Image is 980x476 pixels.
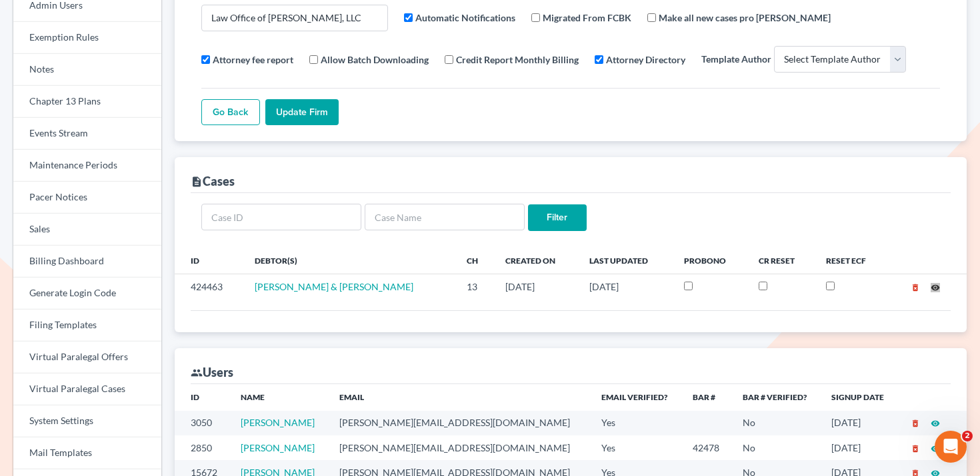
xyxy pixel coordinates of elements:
[456,274,495,300] td: 13
[528,204,587,231] input: Filter
[13,405,161,437] a: System Settings
[241,417,315,428] a: [PERSON_NAME]
[329,435,591,460] td: [PERSON_NAME][EMAIL_ADDRESS][DOMAIN_NAME]
[911,444,920,453] i: delete_forever
[962,431,973,441] span: 2
[13,278,161,310] a: Generate Login Code
[13,214,161,246] a: Sales
[911,281,920,292] a: delete_forever
[365,204,525,230] input: Case Name
[175,274,244,300] td: 424463
[591,384,681,411] th: Email Verified?
[191,176,203,188] i: description
[321,53,429,67] label: Allow Batch Downloading
[911,419,920,428] i: delete_forever
[230,384,329,411] th: Name
[591,435,681,460] td: Yes
[931,281,940,292] a: visibility
[673,247,748,274] th: ProBono
[191,364,233,380] div: Users
[821,435,897,460] td: [DATE]
[931,419,940,428] i: visibility
[579,247,673,274] th: Last Updated
[821,411,897,435] td: [DATE]
[591,411,681,435] td: Yes
[175,411,230,435] td: 3050
[456,247,495,274] th: Ch
[931,283,940,292] i: visibility
[175,384,230,411] th: ID
[701,52,771,66] label: Template Author
[191,367,203,379] i: group
[13,373,161,405] a: Virtual Paralegal Cases
[13,118,161,150] a: Events Stream
[213,53,293,67] label: Attorney fee report
[659,11,831,25] label: Make all new cases pro [PERSON_NAME]
[931,417,940,428] a: visibility
[13,246,161,278] a: Billing Dashboard
[732,435,821,460] td: No
[13,22,161,54] a: Exemption Rules
[265,99,339,126] input: Update Firm
[13,150,161,182] a: Maintenance Periods
[255,281,413,292] a: [PERSON_NAME] & [PERSON_NAME]
[329,411,591,435] td: [PERSON_NAME][EMAIL_ADDRESS][DOMAIN_NAME]
[815,247,888,274] th: Reset ECF
[821,384,897,411] th: Signup Date
[13,86,161,118] a: Chapter 13 Plans
[13,182,161,214] a: Pacer Notices
[732,411,821,435] td: No
[931,442,940,453] a: visibility
[911,442,920,453] a: delete_forever
[175,247,244,274] th: ID
[495,274,579,300] td: [DATE]
[682,384,732,411] th: Bar #
[13,437,161,469] a: Mail Templates
[911,417,920,428] a: delete_forever
[931,444,940,453] i: visibility
[13,310,161,342] a: Filing Templates
[13,342,161,373] a: Virtual Paralegal Offers
[911,283,920,292] i: delete_forever
[748,247,815,274] th: CR Reset
[244,247,457,274] th: Debtor(s)
[201,204,361,230] input: Case ID
[456,53,579,67] label: Credit Report Monthly Billing
[201,99,260,126] a: Go Back
[241,442,315,453] a: [PERSON_NAME]
[495,247,579,274] th: Created On
[935,431,967,463] iframe: Intercom live chat
[329,384,591,411] th: Email
[543,11,631,25] label: Migrated From FCBK
[732,384,821,411] th: Bar # Verified?
[175,435,230,460] td: 2850
[606,53,685,67] label: Attorney Directory
[579,274,673,300] td: [DATE]
[13,54,161,86] a: Notes
[415,11,515,25] label: Automatic Notifications
[682,435,732,460] td: 42478
[191,173,235,189] div: Cases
